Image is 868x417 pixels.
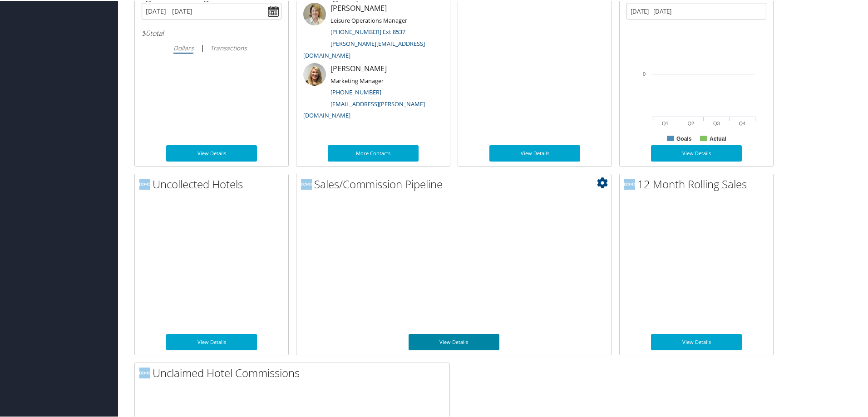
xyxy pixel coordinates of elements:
a: View Details [651,144,742,161]
a: View Details [651,333,742,349]
li: [PERSON_NAME] [299,62,448,123]
i: Dollars [173,43,193,51]
img: domo-logo.png [139,178,150,189]
a: [EMAIL_ADDRESS][PERSON_NAME][DOMAIN_NAME] [303,99,425,119]
text: Q4 [739,120,745,125]
a: View Details [166,333,257,349]
h2: Sales/Commission Pipeline [301,176,611,191]
a: View Details [409,333,499,349]
a: View Details [166,144,257,161]
a: View Details [489,144,580,161]
span: $0 [142,27,150,37]
a: [PHONE_NUMBER] Ext 8537 [330,27,405,35]
a: [PHONE_NUMBER] [330,87,381,95]
i: Transactions [210,43,247,51]
h2: Unclaimed Hotel Commissions [139,364,449,380]
a: [PERSON_NAME][EMAIL_ADDRESS][DOMAIN_NAME] [303,39,425,59]
img: ali-moffitt.jpg [303,62,326,85]
div: | [142,41,281,53]
small: Leisure Operations Manager [330,15,407,24]
text: Q1 [662,120,669,125]
small: Marketing Manager [330,76,384,84]
h6: total [142,27,281,37]
h2: Uncollected Hotels [139,176,288,191]
a: More Contacts [328,144,419,161]
img: meredith-price.jpg [303,2,326,25]
text: Goals [676,135,692,141]
tspan: 0 [643,70,646,76]
img: domo-logo.png [624,178,635,189]
text: Q2 [687,120,694,125]
img: domo-logo.png [139,367,150,378]
text: Q3 [713,120,720,125]
li: [PERSON_NAME] [299,2,448,62]
img: domo-logo.png [301,178,312,189]
text: Actual [710,135,726,141]
h2: 12 Month Rolling Sales [624,176,773,191]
